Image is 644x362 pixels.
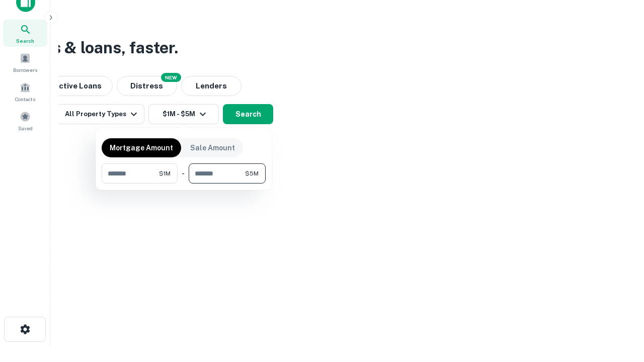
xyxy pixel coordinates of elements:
[594,282,644,330] iframe: Chat Widget
[190,142,235,153] p: Sale Amount
[159,169,171,178] span: $1M
[182,163,185,184] div: -
[245,169,259,178] span: $5M
[110,142,173,153] p: Mortgage Amount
